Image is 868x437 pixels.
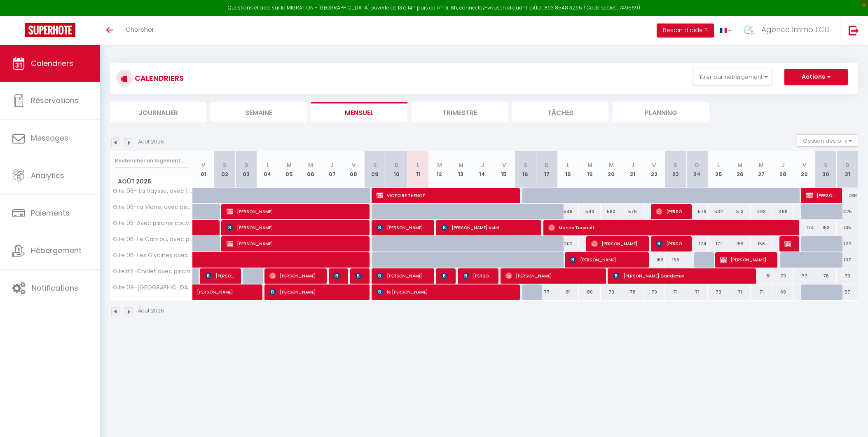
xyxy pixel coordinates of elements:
[772,284,793,300] div: 69
[536,284,557,300] div: 77
[227,236,365,251] span: [PERSON_NAME]
[708,284,729,300] div: 73
[751,268,772,284] div: 81
[708,236,729,251] div: 171
[377,220,428,235] span: [PERSON_NAME]
[656,204,685,219] span: [PERSON_NAME]
[579,204,600,219] div: 543
[567,161,569,169] abbr: L
[463,268,492,284] span: [PERSON_NAME]
[412,102,508,122] li: Trimestre
[269,284,364,300] span: [PERSON_NAME]
[772,268,793,284] div: 79
[244,161,248,169] abbr: D
[450,151,472,188] th: 13
[429,151,450,188] th: 12
[138,138,164,146] p: Août 2025
[557,204,579,219] div: 546
[849,25,859,35] img: logout
[334,268,341,284] span: [PERSON_NAME]
[407,151,429,188] th: 11
[674,161,677,169] abbr: S
[837,188,858,203] div: 788
[515,151,536,188] th: 16
[269,268,321,284] span: [PERSON_NAME]
[352,161,356,169] abbr: V
[643,252,665,268] div: 163
[631,161,634,169] abbr: J
[193,151,214,188] th: 01
[112,188,194,194] span: Gite 06- La Vaysse, avec [PERSON_NAME] & [PERSON_NAME] 25 pers
[373,161,377,169] abbr: S
[815,268,837,284] div: 76
[772,151,793,188] th: 28
[545,161,549,169] abbr: D
[729,284,751,300] div: 71
[759,161,764,169] abbr: M
[802,161,806,169] abbr: V
[311,102,407,122] li: Mensuel
[622,284,643,300] div: 78
[377,284,515,300] span: le [PERSON_NAME]
[548,220,796,235] span: Marine Turpault
[308,161,313,169] abbr: M
[330,161,334,169] abbr: J
[481,161,484,169] abbr: J
[794,268,815,284] div: 77
[377,188,515,203] span: VICTOIRE THENOT
[806,188,835,203] span: [PERSON_NAME]
[25,23,75,37] img: Super Booking
[622,151,643,188] th: 21
[441,268,449,284] span: [PERSON_NAME]
[214,151,236,188] th: 02
[751,151,772,188] th: 27
[126,25,154,34] span: Chercher
[737,16,840,45] a: ... Agence Immo LCD
[138,307,164,315] p: Août 2025
[112,268,194,275] span: Gite#11-Chalet avec piscine couverte et chauffée
[355,268,363,284] span: [PERSON_NAME]
[31,170,64,181] span: Analytics
[193,284,214,300] a: [PERSON_NAME]
[686,151,708,188] th: 24
[223,161,227,169] abbr: S
[119,16,160,45] a: Chercher
[729,236,751,251] div: 159
[502,161,506,169] abbr: V
[31,95,79,106] span: Réservations
[395,161,399,169] abbr: D
[784,236,792,251] span: [PERSON_NAME]
[557,236,579,251] div: 202
[115,153,188,168] input: Rechercher un logement...
[708,151,729,188] th: 25
[695,161,699,169] abbr: D
[236,151,257,188] th: 03
[257,151,278,188] th: 04
[613,268,751,284] span: [PERSON_NAME] Gandemer
[601,204,622,219] div: 560
[744,23,756,36] img: ...
[112,236,194,242] span: Gite 06-Le Cantou, avec piscine & jacuzzi-6 pers
[824,161,828,169] abbr: S
[211,102,307,122] li: Semaine
[665,252,686,268] div: 156
[652,161,656,169] abbr: V
[267,161,269,169] abbr: L
[557,284,579,300] div: 81
[512,102,608,122] li: Tâches
[505,268,600,284] span: [PERSON_NAME]
[524,161,527,169] abbr: S
[557,151,579,188] th: 18
[815,151,837,188] th: 30
[837,236,858,251] div: 122
[459,161,463,169] abbr: M
[837,151,858,188] th: 31
[737,161,742,169] abbr: M
[815,220,837,235] div: 153
[536,151,557,188] th: 17
[609,161,614,169] abbr: M
[227,220,365,235] span: [PERSON_NAME]
[441,220,536,235] span: [PERSON_NAME] Volet
[686,284,708,300] div: 71
[227,204,365,219] span: [PERSON_NAME]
